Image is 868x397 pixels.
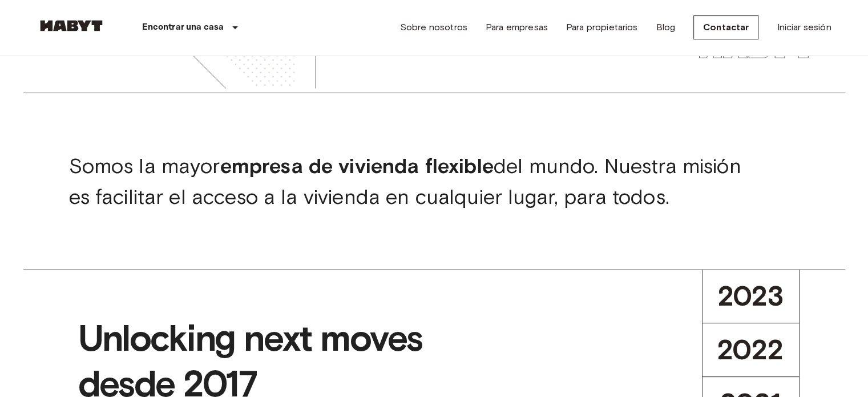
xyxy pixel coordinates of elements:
span: 2023 [717,279,784,313]
a: Blog [656,21,675,34]
a: Para propietarios [566,21,638,34]
a: Para empresas [486,21,548,34]
b: empresa de vivienda flexible [220,153,494,178]
span: 2022 [717,333,784,367]
a: Iniciar sesión [777,21,831,34]
span: Somos la mayor del mundo. Nuestra misión es facilitar el acceso a la vivienda en cualquier lugar,... [69,153,741,209]
button: 2023 [702,270,800,323]
img: Habyt [37,20,106,31]
a: Sobre nosotros [400,21,467,34]
button: 2022 [702,323,800,376]
a: Contactar [693,15,758,39]
p: Encontrar una casa [142,21,224,34]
